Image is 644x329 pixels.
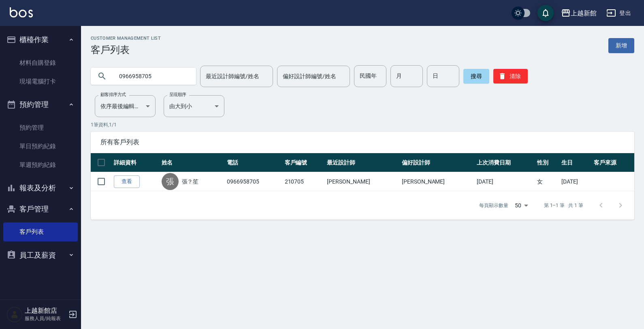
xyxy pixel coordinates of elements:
button: 上越新館 [558,5,600,21]
p: 每頁顯示數量 [479,202,508,209]
a: 查看 [114,175,140,188]
th: 最近設計師 [325,153,400,172]
td: [PERSON_NAME] [325,172,400,191]
a: 現場電腦打卡 [3,72,78,91]
h3: 客戶列表 [91,44,161,56]
th: 電話 [225,153,282,172]
th: 性別 [535,153,559,172]
button: save [537,5,554,21]
th: 客戶編號 [283,153,325,172]
div: 依序最後編輯時間 [95,95,156,117]
button: 預約管理 [3,94,78,115]
th: 偏好設計師 [400,153,475,172]
a: 單日預約紀錄 [3,137,78,156]
p: 1 筆資料, 1 / 1 [91,121,634,128]
h5: 上越新館店 [25,307,66,315]
div: 由大到小 [164,95,224,117]
p: 服務人員/純報表 [25,315,66,322]
button: 報表及分析 [3,177,78,199]
p: 第 1–1 筆 共 1 筆 [544,202,583,209]
a: 新增 [608,38,634,53]
button: 員工及薪資 [3,245,78,266]
th: 詳細資料 [112,153,160,172]
img: Person [6,306,23,323]
td: [PERSON_NAME] [400,172,475,191]
td: 0966958705 [225,172,282,191]
div: 張 [162,173,179,190]
button: 登出 [603,6,634,21]
th: 上次消費日期 [475,153,535,172]
a: 單週預約紀錄 [3,156,78,174]
td: [DATE] [475,172,535,191]
th: 生日 [559,153,592,172]
input: 搜尋關鍵字 [113,65,190,87]
td: 女 [535,172,559,191]
a: 張？笙 [182,177,199,186]
button: 搜尋 [463,69,489,83]
a: 材料自購登錄 [3,53,78,72]
div: 50 [512,194,531,216]
a: 預約管理 [3,118,78,137]
label: 呈現順序 [169,92,186,98]
img: Logo [10,7,33,17]
button: 櫃檯作業 [3,29,78,50]
a: 客戶列表 [3,222,78,241]
span: 所有客戶列表 [100,138,625,146]
button: 客戶管理 [3,199,78,220]
h2: Customer Management List [91,36,161,41]
th: 姓名 [160,153,225,172]
button: 清除 [493,69,528,83]
td: [DATE] [559,172,592,191]
td: 210705 [283,172,325,191]
div: 上越新館 [571,8,597,18]
label: 顧客排序方式 [100,92,126,98]
th: 客戶來源 [592,153,634,172]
